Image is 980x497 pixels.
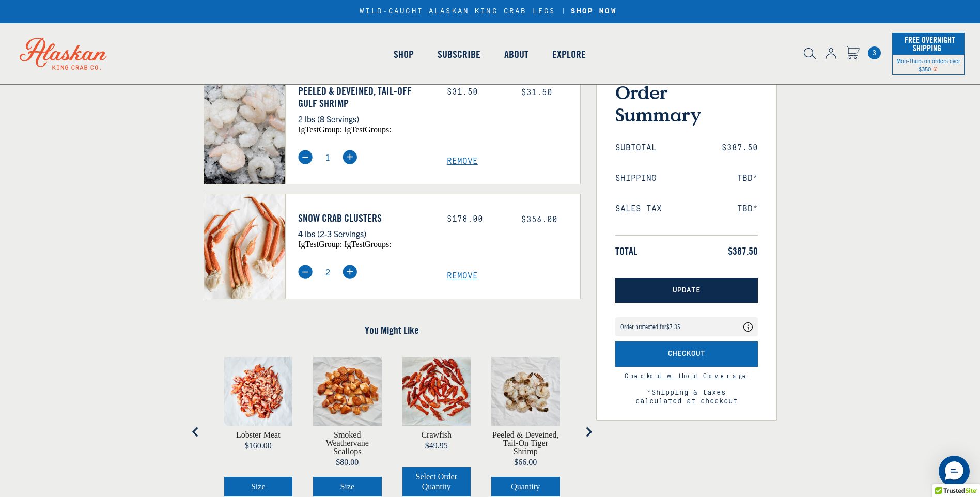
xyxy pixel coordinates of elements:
div: route shipping protection selector element [615,312,758,341]
span: Size [340,482,354,491]
span: $387.50 [722,143,758,153]
a: Continue to checkout without Shipping Protection [625,371,749,380]
a: About [492,25,540,84]
img: Smoked Weathervane Scallops [313,357,382,426]
span: 3 [868,46,881,59]
div: Order protected for $7.35 [620,323,680,330]
img: Alaskan King Crab Co. logo [5,23,121,84]
div: $178.00 [447,214,506,224]
a: Remove [447,157,580,166]
button: Update [615,278,758,303]
span: $31.50 [521,88,552,97]
div: Messenger Dummy Widget [939,456,970,487]
span: igTestGroups: [344,125,391,134]
a: View Smoked Weathervane Scallops [313,431,382,456]
a: Shop [382,25,426,84]
a: Peeled & Deveined, Tail-Off Gulf Shrimp [298,85,431,110]
strong: SHOP NOW [571,7,617,15]
a: Explore [540,25,598,84]
span: $160.00 [245,441,272,450]
button: Select Peeled & Deveined, Tail-On Tiger Shrimp quantity [491,477,560,496]
p: 4 lbs (2-3 Servings) [298,227,431,240]
span: igTestGroup: [298,240,342,248]
span: igTestGroup: [298,125,342,134]
span: Quantity [511,482,540,491]
img: minus [298,265,313,279]
a: Snow Crab Clusters [298,212,431,224]
span: Shipping Notice Icon [933,65,938,72]
button: Select Crawfish select order quantity [402,467,471,496]
a: Cart [868,46,881,59]
a: SHOP NOW [567,7,620,16]
span: *Shipping & taxes calculated at checkout [615,379,758,406]
span: Size [251,482,266,491]
p: 2 lbs (8 Servings) [298,112,431,126]
img: Peeled & Deveined, Tail-Off Gulf Shrimp - 2 lbs (8 Servings) [204,67,285,184]
a: Subscribe [426,25,492,84]
span: igTestGroups: [344,240,391,248]
img: plus [343,265,357,279]
h4: You Might Like [204,324,581,336]
span: Total [615,245,637,257]
a: Remove [447,271,580,281]
button: Select Smoked Weathervane Scallops size [313,477,382,496]
img: minus [298,150,313,164]
button: Next slide [578,422,599,442]
button: Select Lobster Meat size [224,477,293,496]
span: Update [673,286,701,295]
span: Checkout [668,350,705,359]
span: Mon-Thurs on orders over $350 [896,57,960,72]
button: Checkout with Shipping Protection included for an additional fee as listed above [615,341,758,367]
div: WILD-CAUGHT ALASKAN KING CRAB LEGS | [360,7,620,16]
img: account [826,48,836,59]
h3: Order Summary [615,81,758,126]
a: View Peeled & Deveined, Tail-On Tiger Shrimp [491,431,560,456]
span: Shipping [615,174,657,183]
img: Crawfish [402,357,471,426]
img: plus [343,150,357,164]
a: View Crawfish [421,431,452,439]
img: Pre-cooked, prepared lobster meat on butcher paper [224,357,293,426]
div: $31.50 [447,87,506,97]
img: search [804,48,816,59]
button: Go to last slide [185,422,206,442]
a: View Lobster Meat [236,431,281,439]
span: Subtotal [615,143,657,153]
span: $356.00 [521,215,557,224]
span: Select Order Quantity [416,472,457,490]
span: Free Overnight Shipping [902,32,955,56]
span: Sales Tax [615,204,662,214]
img: raw tiger shrimp on butcher paper [491,357,560,426]
span: $49.95 [425,441,448,450]
span: $387.50 [728,245,758,257]
a: Cart [846,46,860,61]
div: Coverage Options [615,317,758,336]
img: Snow Crab Clusters - 4 lbs (2-3 Servings) [204,194,285,299]
span: $66.00 [514,458,537,467]
span: $80.00 [336,458,359,467]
